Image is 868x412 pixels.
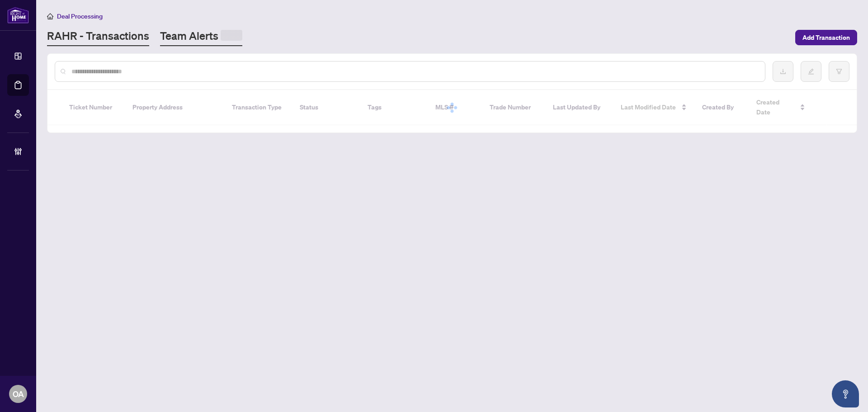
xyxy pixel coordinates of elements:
[13,388,24,400] span: OA
[832,380,859,407] button: Open asap
[801,61,821,82] button: edit
[7,7,29,24] img: logo
[57,12,103,20] span: Deal Processing
[795,30,857,45] button: Add Transaction
[773,61,793,82] button: download
[802,30,850,45] span: Add Transaction
[47,28,149,46] a: RAHR - Transactions
[829,61,849,82] button: filter
[160,28,242,46] a: Team Alerts
[47,13,53,19] span: home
